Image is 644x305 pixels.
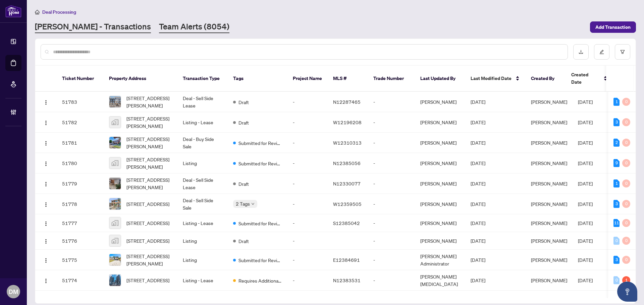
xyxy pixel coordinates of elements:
[126,219,169,227] span: [STREET_ADDRESS]
[368,194,415,214] td: -
[594,44,609,60] button: edit
[333,220,360,226] span: S12385042
[613,200,620,208] div: 3
[9,287,18,296] span: DM
[368,112,415,133] td: -
[57,194,104,214] td: 51778
[531,201,567,207] span: [PERSON_NAME]
[599,50,604,54] span: edit
[126,115,172,130] span: [STREET_ADDRESS][PERSON_NAME]
[368,232,415,250] td: -
[104,66,177,92] th: Property Address
[531,160,567,166] span: [PERSON_NAME]
[471,180,485,186] span: [DATE]
[333,180,361,186] span: N12330077
[622,276,630,284] div: 1
[531,99,567,105] span: [PERSON_NAME]
[177,112,228,133] td: Listing - Lease
[236,200,250,208] span: 2 Tags
[578,119,593,125] span: [DATE]
[531,180,567,186] span: [PERSON_NAME]
[333,201,362,207] span: W12359505
[333,257,360,263] span: E12384691
[622,118,630,126] div: 0
[415,92,465,112] td: [PERSON_NAME]
[333,99,361,105] span: N12287465
[531,220,567,226] span: [PERSON_NAME]
[571,71,599,86] span: Created Date
[471,75,512,82] span: Last Modified Date
[287,214,328,232] td: -
[328,66,368,92] th: MLS #
[41,199,51,209] button: Logo
[368,133,415,153] td: -
[109,117,121,128] img: thumbnail-img
[177,194,228,214] td: Deal - Sell Side Sale
[287,250,328,270] td: -
[57,66,104,92] th: Ticket Number
[415,112,465,133] td: [PERSON_NAME]
[368,66,415,92] th: Trade Number
[613,179,620,187] div: 1
[126,252,172,267] span: [STREET_ADDRESS][PERSON_NAME]
[578,238,593,244] span: [DATE]
[613,237,620,245] div: 0
[238,220,282,227] span: Submitted for Review
[471,201,485,207] span: [DATE]
[368,173,415,194] td: -
[531,140,567,146] span: [PERSON_NAME]
[622,200,630,208] div: 0
[57,270,104,291] td: 51774
[620,50,625,54] span: filter
[57,250,104,270] td: 51775
[368,92,415,112] td: -
[109,217,121,229] img: thumbnail-img
[43,181,49,187] img: Logo
[531,257,567,263] span: [PERSON_NAME]
[177,270,228,291] td: Listing - Lease
[566,66,613,92] th: Created Date
[578,140,593,146] span: [DATE]
[578,160,593,166] span: [DATE]
[287,153,328,173] td: -
[41,254,51,265] button: Logo
[622,98,630,106] div: 0
[41,218,51,228] button: Logo
[43,141,49,146] img: Logo
[177,232,228,250] td: Listing
[415,153,465,173] td: [PERSON_NAME]
[368,153,415,173] td: -
[471,257,485,263] span: [DATE]
[595,22,631,32] span: Add Transaction
[57,173,104,194] td: 51779
[579,50,583,54] span: download
[471,99,485,105] span: [DATE]
[238,139,282,147] span: Submitted for Review
[57,92,104,112] td: 51783
[177,133,228,153] td: Deal - Buy Side Sale
[43,258,49,263] img: Logo
[613,98,620,106] div: 1
[622,179,630,187] div: 0
[238,119,249,126] span: Draft
[126,176,172,191] span: [STREET_ADDRESS][PERSON_NAME]
[287,66,328,92] th: Project Name
[368,214,415,232] td: -
[35,21,151,33] a: [PERSON_NAME] - Transactions
[126,135,172,150] span: [STREET_ADDRESS][PERSON_NAME]
[613,118,620,126] div: 3
[109,96,121,107] img: thumbnail-img
[471,140,485,146] span: [DATE]
[333,160,361,166] span: N12385056
[573,44,589,60] button: download
[177,66,228,92] th: Transaction Type
[578,220,593,226] span: [DATE]
[5,5,21,17] img: logo
[159,21,229,33] a: Team Alerts (8054)
[41,178,51,189] button: Logo
[578,277,593,283] span: [DATE]
[238,180,249,187] span: Draft
[617,282,637,302] button: Open asap
[613,276,620,284] div: 0
[415,214,465,232] td: [PERSON_NAME]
